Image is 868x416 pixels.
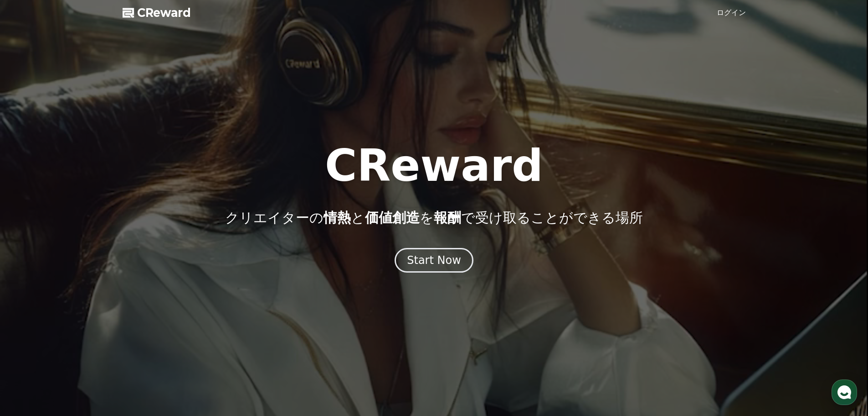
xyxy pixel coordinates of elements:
[365,210,420,226] span: 価値創造
[325,144,543,188] h1: CReward
[717,7,746,18] a: ログイン
[137,5,191,20] span: CReward
[434,210,461,226] span: 報酬
[225,210,643,226] p: クリエイターの と を で受け取ることができる場所
[123,5,191,20] a: CReward
[407,253,461,268] div: Start Now
[324,210,351,226] span: 情熱
[395,248,473,273] button: Start Now
[395,257,473,266] a: Start Now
